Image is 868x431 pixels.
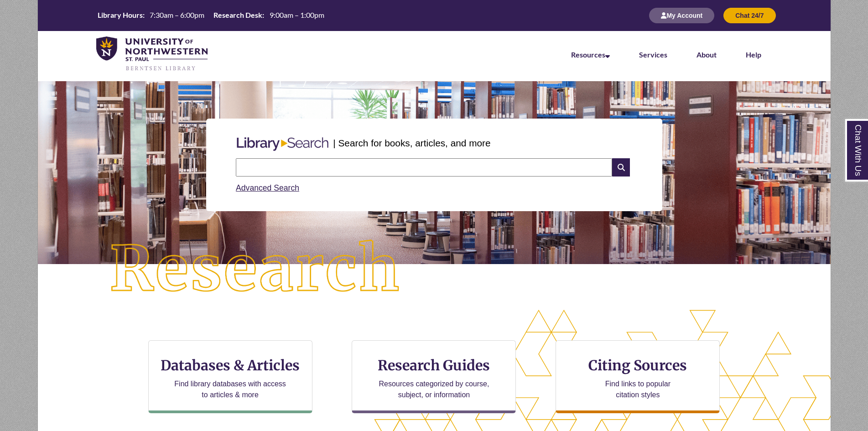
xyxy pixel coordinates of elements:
a: Advanced Search [236,183,299,192]
button: Chat 24/7 [723,8,775,23]
h3: Citing Sources [582,357,694,374]
span: 9:00am – 1:00pm [270,10,324,19]
a: Services [639,50,667,59]
p: Find links to popular citation styles [593,379,682,400]
a: About [696,50,717,59]
a: My Account [649,11,714,19]
button: My Account [649,8,714,23]
p: Find library databases with access to articles & more [171,379,290,400]
p: Resources categorized by course, subject, or information [374,379,494,400]
a: Citing Sources Find links to popular citation styles [556,340,720,413]
a: Hours Today [94,10,328,21]
h3: Databases & Articles [156,357,305,374]
table: Hours Today [94,10,328,20]
a: Chat 24/7 [723,11,775,19]
a: Research Guides Resources categorized by course, subject, or information [352,340,516,413]
a: Help [746,50,761,59]
a: Resources [571,50,610,59]
img: UNWSP Library Logo [96,36,208,72]
h3: Research Guides [359,357,508,374]
img: Libary Search [232,134,333,155]
i: Search [612,158,629,177]
a: Databases & Articles Find library databases with access to articles & more [148,340,312,413]
p: | Search for books, articles, and more [333,136,490,150]
th: Research Desk: [210,10,265,20]
th: Library Hours: [94,10,146,20]
img: Research [77,208,434,332]
span: 7:30am – 6:00pm [150,10,204,19]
